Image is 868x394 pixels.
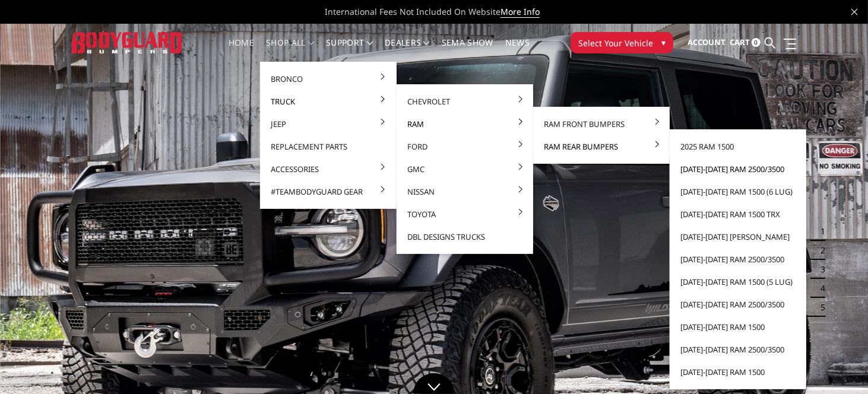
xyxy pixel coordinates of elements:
a: News [505,39,530,62]
a: [DATE]-[DATE] Ram 2500/3500 [674,293,802,316]
a: Support [326,39,373,62]
a: [DATE]-[DATE] Ram 1500 [674,316,802,338]
a: More Info [500,6,540,18]
iframe: Chat Widget [809,337,868,394]
a: Toyota [401,203,528,225]
a: [DATE]-[DATE] Ram 1500 (5 lug) [674,271,802,293]
button: 3 of 5 [813,260,825,279]
button: 1 of 5 [813,222,825,241]
a: [DATE]-[DATE] [PERSON_NAME] [674,225,802,248]
a: Ford [401,135,528,158]
span: ▾ [661,36,666,49]
a: SEMA Show [442,39,493,62]
img: BODYGUARD BUMPERS [72,32,183,54]
a: Bronco [265,68,392,90]
a: [DATE]-[DATE] Ram 2500/3500 [674,158,802,180]
button: 5 of 5 [813,298,825,317]
span: 0 [752,38,761,47]
a: Accessories [265,158,392,180]
button: Select Your Vehicle [571,32,673,53]
a: Ram Rear Bumpers [538,135,665,158]
a: Ram [401,113,528,135]
a: Home [229,39,254,62]
a: Click to Down [413,373,455,394]
button: 4 of 5 [813,279,825,298]
a: Jeep [265,113,392,135]
a: Account [688,27,726,59]
a: [DATE]-[DATE] Ram 1500 [674,361,802,383]
a: [DATE]-[DATE] Ram 1500 (6 lug) [674,180,802,203]
a: Replacement Parts [265,135,392,158]
a: shop all [266,39,314,62]
a: Truck [265,90,392,113]
a: Dealers [385,39,430,62]
button: 2 of 5 [813,241,825,260]
a: Ram Front Bumpers [538,113,665,135]
a: Chevrolet [401,90,528,113]
a: 2025 Ram 1500 [674,135,802,158]
a: DBL Designs Trucks [401,225,528,248]
a: GMC [401,158,528,180]
a: #TeamBodyguard Gear [265,180,392,203]
a: [DATE]-[DATE] Ram 1500 TRX [674,203,802,225]
span: Select Your Vehicle [578,37,653,49]
span: Cart [730,37,750,47]
a: [DATE]-[DATE] Ram 2500/3500 [674,248,802,271]
a: [DATE]-[DATE] Ram 2500/3500 [674,338,802,361]
span: Account [688,37,726,47]
a: Nissan [401,180,528,203]
a: Cart 0 [730,27,761,59]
